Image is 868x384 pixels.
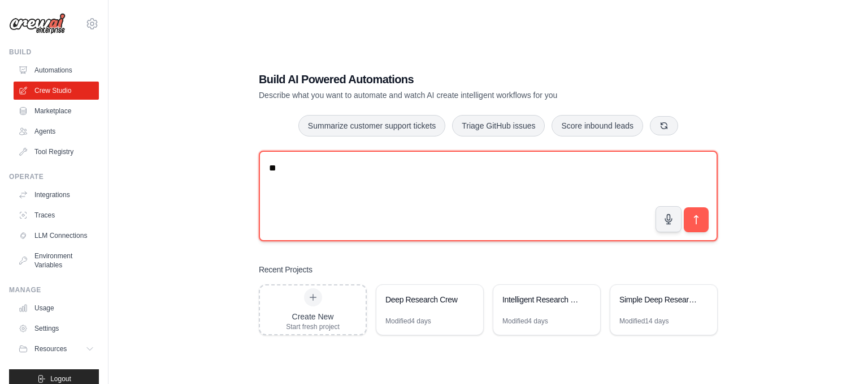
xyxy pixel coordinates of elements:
[385,294,463,305] div: Deep Research Crew
[298,115,445,136] button: Summarize customer support tickets
[14,299,99,317] a: Usage
[14,143,99,161] a: Tool Registry
[9,285,99,295] div: Manage
[14,122,99,140] a: Agents
[259,71,639,87] h1: Build AI Powered Automations
[9,172,99,181] div: Operate
[619,294,697,305] div: Simple Deep Research Crew
[9,48,99,57] div: Build
[14,206,99,224] a: Traces
[14,247,99,274] a: Environment Variables
[259,264,313,275] h3: Recent Projects
[259,89,639,101] p: Describe what you want to automate and watch AI create intelligent workflows for you
[656,206,682,232] button: Click to speak your automation idea
[811,330,868,384] iframe: Chat Widget
[14,102,99,120] a: Marketplace
[14,227,99,245] a: LLM Connections
[50,374,71,383] span: Logout
[34,344,67,353] span: Resources
[385,317,431,326] div: Modified 4 days
[552,115,643,136] button: Score inbound leads
[14,82,99,100] a: Crew Studio
[502,317,548,326] div: Modified 4 days
[14,319,99,338] a: Settings
[14,186,99,204] a: Integrations
[650,116,678,135] button: Get new suggestions
[286,311,340,322] div: Create New
[14,61,99,79] a: Automations
[502,294,580,305] div: Intelligent Research Flow
[452,115,545,136] button: Triage GitHub issues
[14,340,99,358] button: Resources
[286,322,340,331] div: Start fresh project
[619,317,669,326] div: Modified 14 days
[9,13,66,35] img: Logo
